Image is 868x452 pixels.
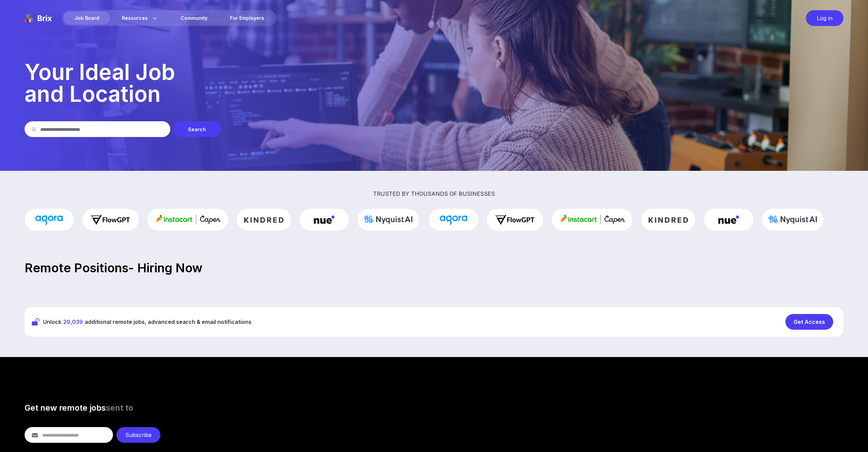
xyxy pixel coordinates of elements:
[106,403,133,413] span: sent to
[63,12,110,25] div: Job Board
[25,402,843,413] h3: Get new remote jobs
[116,427,160,443] div: Subscribe
[806,10,843,26] div: Log in
[802,10,843,26] a: Log in
[25,61,843,105] p: Your Ideal Job and Location
[170,12,218,25] a: Community
[43,318,252,326] span: Unlock additional remote jobs, advanced search & email notifications
[63,318,83,325] span: 29,039
[785,314,833,330] div: Get Access
[111,12,169,25] div: Resources
[785,314,837,330] a: Get Access
[219,12,275,25] a: For Employers
[173,121,221,137] div: Search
